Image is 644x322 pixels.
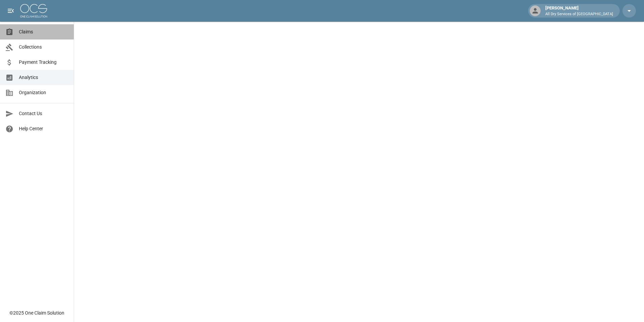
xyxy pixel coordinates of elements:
[19,110,68,117] span: Contact Us
[9,310,64,316] div: © 2025 One Claim Solution
[74,22,644,320] iframe: Embedded Dashboard
[543,5,616,17] div: [PERSON_NAME]
[19,59,68,66] span: Payment Tracking
[4,4,18,18] button: open drawer
[545,11,613,17] p: All Dry Services of [GEOGRAPHIC_DATA]
[19,89,68,96] span: Organization
[19,28,68,35] span: Claims
[20,4,47,18] img: ocs-logo-white-transparent.png
[19,74,68,81] span: Analytics
[19,125,68,132] span: Help Center
[19,44,68,51] span: Collections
